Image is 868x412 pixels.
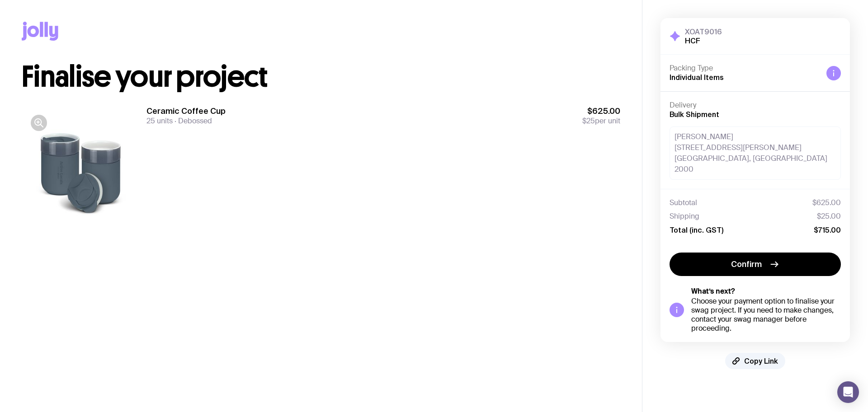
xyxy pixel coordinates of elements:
[670,110,719,118] span: Bulk Shipment
[744,356,778,365] span: Copy Link
[670,225,723,234] span: Total (inc. GST)
[582,116,595,126] span: $25
[670,253,841,276] button: Confirm
[685,27,722,36] h3: XOAT9016
[670,73,724,81] span: Individual Items
[837,381,859,403] div: Open Intercom Messenger
[817,212,841,221] span: $25.00
[670,212,699,221] span: Shipping
[685,36,722,45] h2: HCF
[582,117,620,126] span: per unit
[691,297,841,333] div: Choose your payment option to finalise your swag project. If you need to make changes, contact yo...
[173,116,212,126] span: Debossed
[691,287,841,296] h5: What’s next?
[670,101,841,110] h4: Delivery
[670,64,819,73] h4: Packing Type
[670,198,697,207] span: Subtotal
[725,353,785,369] button: Copy Link
[146,106,226,117] h3: Ceramic Coffee Cup
[146,116,173,126] span: 25 units
[670,126,841,180] div: [PERSON_NAME] [STREET_ADDRESS][PERSON_NAME] [GEOGRAPHIC_DATA], [GEOGRAPHIC_DATA] 2000
[812,198,841,207] span: $625.00
[731,259,762,270] span: Confirm
[814,225,841,234] span: $715.00
[22,62,620,91] h1: Finalise your project
[582,106,620,117] span: $625.00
